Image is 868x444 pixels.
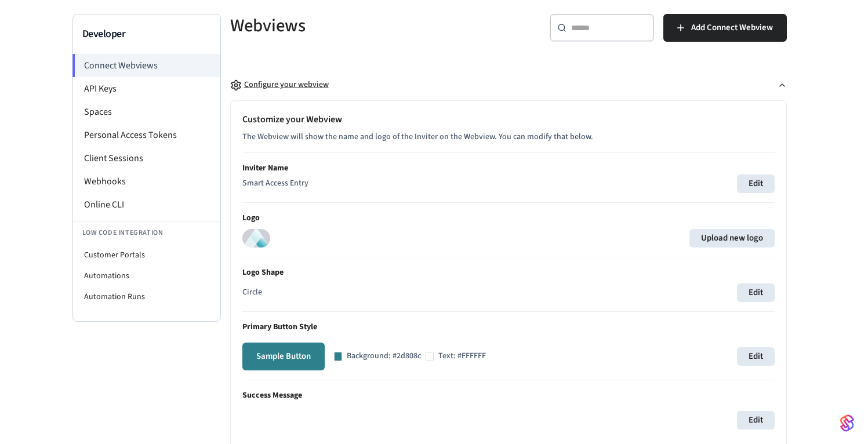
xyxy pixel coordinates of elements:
[242,177,308,190] p: Smart Access Entry
[737,347,775,366] button: Edit
[242,229,270,248] img: Smart Access Entry logo
[347,350,421,362] p: Background: #2d808c
[242,131,775,143] p: The Webview will show the name and logo of the Inviter on the Webview. You can modify that below.
[242,162,775,174] p: Inviter Name
[242,212,775,224] p: Logo
[82,26,211,42] h3: Developer
[737,411,775,430] button: Edit
[73,265,220,286] li: Automations
[242,390,775,402] p: Success Message
[73,100,220,123] li: Spaces
[230,79,329,91] div: Configure your webview
[242,343,325,370] button: Sample Button
[73,170,220,193] li: Webhooks
[73,123,220,147] li: Personal Access Tokens
[663,14,787,42] button: Add Connect Webview
[737,283,775,302] button: Edit
[691,20,773,35] span: Add Connect Webview
[230,70,787,100] button: Configure your webview
[689,229,775,248] label: Upload new logo
[840,414,854,432] img: SeamLogoGradient.69752ec5.svg
[72,54,220,77] li: Connect Webviews
[438,350,486,362] p: Text: #FFFFFF
[73,221,220,245] li: Low Code Integration
[73,193,220,216] li: Online CLI
[230,14,502,38] h5: Webviews
[242,112,775,126] h2: Customize your Webview
[242,286,262,299] p: Circle
[242,267,775,279] p: Logo Shape
[73,147,220,170] li: Client Sessions
[242,321,775,333] p: Primary Button Style
[73,286,220,307] li: Automation Runs
[73,245,220,265] li: Customer Portals
[737,174,775,193] button: Edit
[73,77,220,100] li: API Keys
